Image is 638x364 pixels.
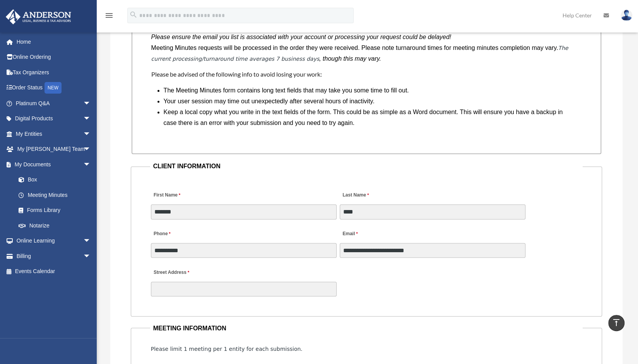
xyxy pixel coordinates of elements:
legend: CLIENT INFORMATION [150,161,583,172]
label: Street Address [151,267,224,278]
span: Please limit 1 meeting per 1 entity for each submission. [151,345,303,352]
span: arrow_drop_down [83,111,99,127]
label: Email [340,229,359,239]
a: Digital Productsarrow_drop_down [5,111,103,126]
img: User Pic [621,10,632,21]
a: Order StatusNEW [5,80,103,96]
a: Forms Library [11,203,103,218]
a: Meeting Minutes [11,187,99,203]
a: Billingarrow_drop_down [5,248,103,264]
li: Keep a local copy what you write in the text fields of the form. This could be as simple as a Wor... [164,107,576,128]
a: Tax Organizers [5,65,103,80]
legend: MEETING INFORMATION [150,323,583,333]
span: arrow_drop_down [83,142,99,157]
label: Phone [151,229,173,239]
span: arrow_drop_down [83,248,99,264]
a: My Documentsarrow_drop_down [5,157,103,172]
i: menu [104,11,114,20]
label: First Name [151,190,182,201]
a: My [PERSON_NAME] Teamarrow_drop_down [5,142,103,157]
h4: Please be advised of the following info to avoid losing your work: [151,70,582,79]
i: , though this may vary. [319,55,381,62]
span: arrow_drop_down [83,96,99,111]
i: vertical_align_top [612,318,621,327]
li: The Meeting Minutes form contains long text fields that may take you some time to fill out. [164,85,576,96]
i: search [129,10,138,19]
span: arrow_drop_down [83,233,99,249]
span: arrow_drop_down [83,157,99,173]
i: Please ensure the email you list is associated with your account or processing your request could... [151,34,452,40]
div: NEW [44,82,62,94]
p: Meeting Minutes requests will be processed in the order they were received. Please note turnaroun... [151,43,582,64]
a: Platinum Q&Aarrow_drop_down [5,96,103,111]
a: Events Calendar [5,264,103,279]
label: Last Name [340,190,371,201]
a: Online Ordering [5,50,103,65]
img: Anderson Advisors Platinum Portal [3,9,74,24]
span: arrow_drop_down [83,126,99,142]
a: Notarize [11,218,103,233]
a: Box [11,172,103,188]
a: vertical_align_top [608,315,624,331]
a: Home [5,34,103,50]
a: My Entitiesarrow_drop_down [5,126,103,142]
li: Your user session may time out unexpectedly after several hours of inactivity. [164,96,576,107]
a: menu [104,14,114,20]
a: Online Learningarrow_drop_down [5,233,103,249]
